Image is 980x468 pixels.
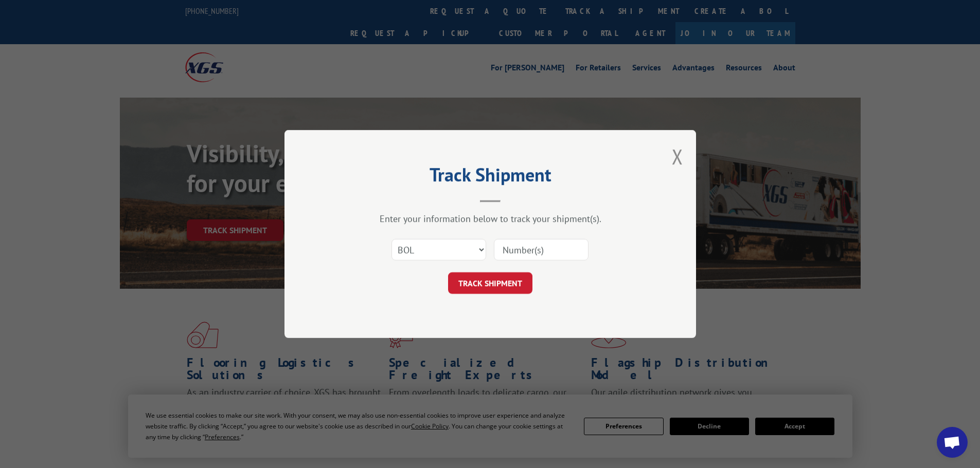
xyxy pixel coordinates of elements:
button: TRACK SHIPMENT [448,272,532,294]
h2: Track Shipment [336,167,645,187]
button: Close modal [672,143,683,170]
div: Open chat [937,427,968,458]
div: Enter your information below to track your shipment(s). [336,213,645,224]
input: Number(s) [494,239,589,260]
